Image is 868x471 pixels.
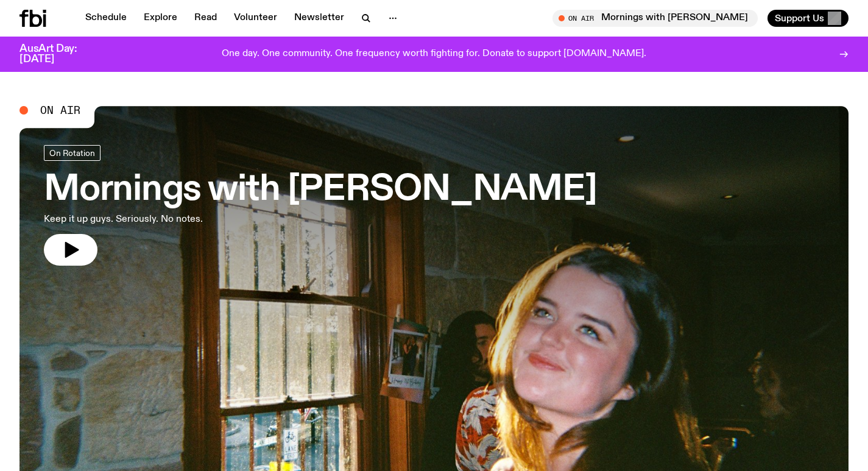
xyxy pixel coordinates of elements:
[44,145,101,161] a: On Rotation
[552,10,758,27] button: On AirMornings with [PERSON_NAME]
[44,212,356,227] p: Keep it up guys. Seriously. No notes.
[775,13,824,24] span: Support Us
[19,44,97,65] h3: AusArt Day: [DATE]
[44,145,597,266] a: Mornings with [PERSON_NAME]Keep it up guys. Seriously. No notes.
[287,10,351,27] a: Newsletter
[187,10,224,27] a: Read
[227,10,284,27] a: Volunteer
[40,105,80,116] span: On Air
[222,49,646,60] p: One day. One community. One frequency worth fighting for. Donate to support [DOMAIN_NAME].
[136,10,185,27] a: Explore
[78,10,134,27] a: Schedule
[767,10,849,27] button: Support Us
[49,148,95,157] span: On Rotation
[44,173,597,207] h3: Mornings with [PERSON_NAME]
